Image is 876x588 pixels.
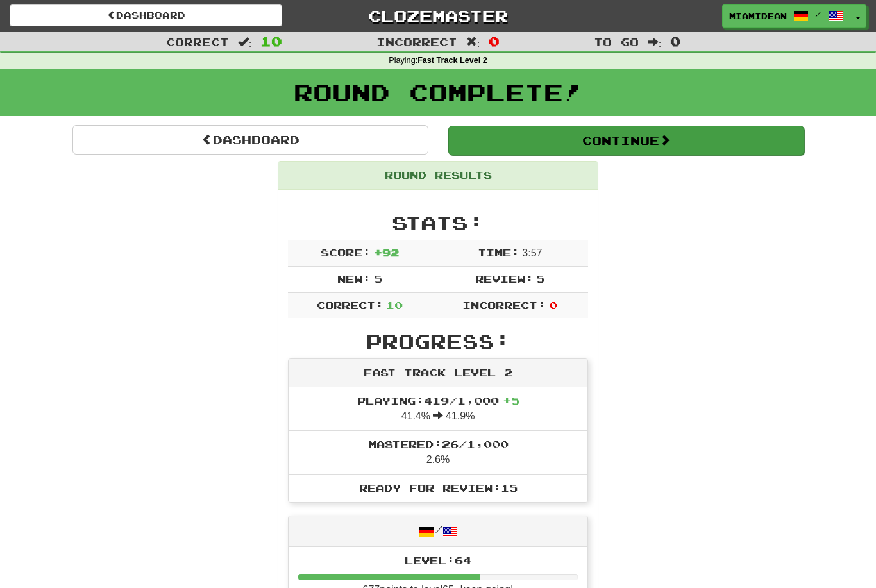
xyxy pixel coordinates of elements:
[475,273,534,285] span: Review:
[648,37,662,47] span: :
[466,37,480,47] span: :
[417,56,487,65] strong: Fast Track Level 2
[238,37,252,47] span: :
[376,35,457,48] span: Incorrect
[357,394,519,407] span: Playing: 419 / 1,000
[317,299,383,311] span: Correct:
[729,10,787,22] span: MiamiDean
[289,359,587,387] div: Fast Track Level 2
[4,80,872,105] h1: Round Complete!
[289,387,587,431] li: 41.4% 41.9%
[288,331,588,352] h2: Progress:
[368,438,509,450] span: Mastered: 26 / 1,000
[72,125,428,155] a: Dashboard
[10,4,282,26] a: Dashboard
[489,33,500,49] span: 0
[289,430,587,475] li: 2.6%
[594,35,639,48] span: To go
[503,394,519,407] span: + 5
[386,299,403,311] span: 10
[815,10,821,19] span: /
[166,35,229,48] span: Correct
[301,4,574,27] a: Clozemaster
[337,273,371,285] span: New:
[288,212,588,233] h2: Stats:
[321,246,371,258] span: Score:
[374,246,399,258] span: + 92
[260,33,282,49] span: 10
[522,248,542,258] span: 3 : 57
[359,482,518,494] span: Ready for Review: 15
[278,162,598,190] div: Round Results
[549,299,557,311] span: 0
[374,273,382,285] span: 5
[478,246,519,258] span: Time:
[462,299,546,311] span: Incorrect:
[289,516,587,546] div: /
[536,273,544,285] span: 5
[448,126,804,155] button: Continue
[670,33,681,49] span: 0
[405,554,471,566] span: Level: 64
[722,4,850,28] a: MiamiDean /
